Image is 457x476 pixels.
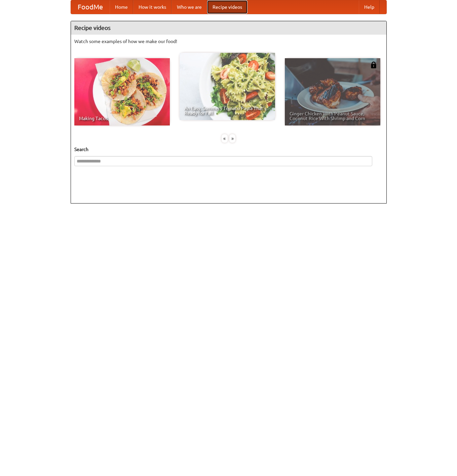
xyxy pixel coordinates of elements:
a: Who we are [172,0,207,14]
a: Help [359,0,380,14]
a: How it works [133,0,172,14]
span: Making Tacos [79,116,165,121]
div: » [229,134,235,143]
h5: Search [74,146,383,153]
a: Home [110,0,133,14]
div: « [222,134,228,143]
a: Making Tacos [74,58,170,125]
h4: Recipe videos [71,21,386,35]
a: An Easy, Summery Tomato Pasta That's Ready for Fall [180,53,275,120]
p: Watch some examples of how we make our food! [74,38,383,45]
a: Recipe videos [207,0,247,14]
a: FoodMe [71,0,110,14]
span: An Easy, Summery Tomato Pasta That's Ready for Fall [184,106,270,115]
img: 483408.png [370,62,377,68]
